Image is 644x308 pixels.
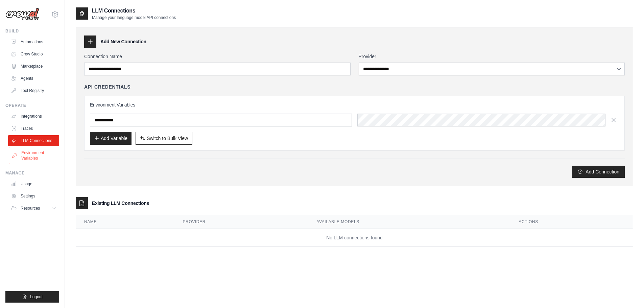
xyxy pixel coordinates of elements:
th: Provider [175,215,309,229]
button: Resources [8,203,59,214]
a: Settings [8,191,59,202]
h3: Add New Connection [100,38,146,45]
button: Logout [5,291,59,303]
span: Logout [30,294,43,300]
button: Add Variable [90,132,132,145]
th: Name [76,215,175,229]
h4: API Credentials [84,84,130,90]
th: Available Models [308,215,510,229]
a: LLM Connections [8,135,59,146]
a: Agents [8,73,59,84]
h3: Environment Variables [90,101,619,108]
a: Automations [8,37,59,47]
a: Traces [8,123,59,134]
div: Manage [5,170,59,176]
button: Switch to Bulk View [136,132,192,145]
div: Operate [5,103,59,108]
a: Integrations [8,111,59,122]
button: Add Connection [572,166,625,178]
div: Build [5,28,59,34]
a: Marketplace [8,61,59,72]
h2: LLM Connections [92,7,176,15]
h3: Existing LLM Connections [92,200,149,207]
span: Switch to Bulk View [147,135,188,142]
a: Crew Studio [8,49,59,60]
a: Usage [8,179,59,189]
a: Environment Variables [9,147,60,164]
p: Manage your language model API connections [92,15,176,20]
img: Logo [5,8,39,21]
label: Provider [359,53,625,60]
th: Actions [510,215,633,229]
td: No LLM connections found [76,229,633,247]
label: Connection Name [84,53,351,60]
a: Tool Registry [8,85,59,96]
span: Resources [21,206,40,211]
